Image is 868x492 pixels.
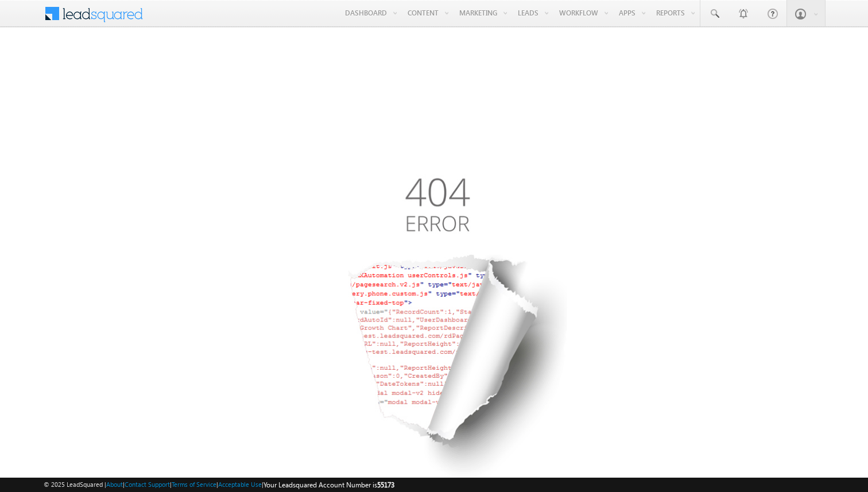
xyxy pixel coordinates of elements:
span: © 2025 LeadSquared | | | | | [44,479,394,490]
a: Terms of Service [172,481,216,488]
span: 55173 [377,481,394,489]
span: Your Leadsquared Account Number is [263,481,394,489]
a: About [106,481,123,488]
a: Acceptable Use [218,481,262,488]
a: Contact Support [125,481,170,488]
